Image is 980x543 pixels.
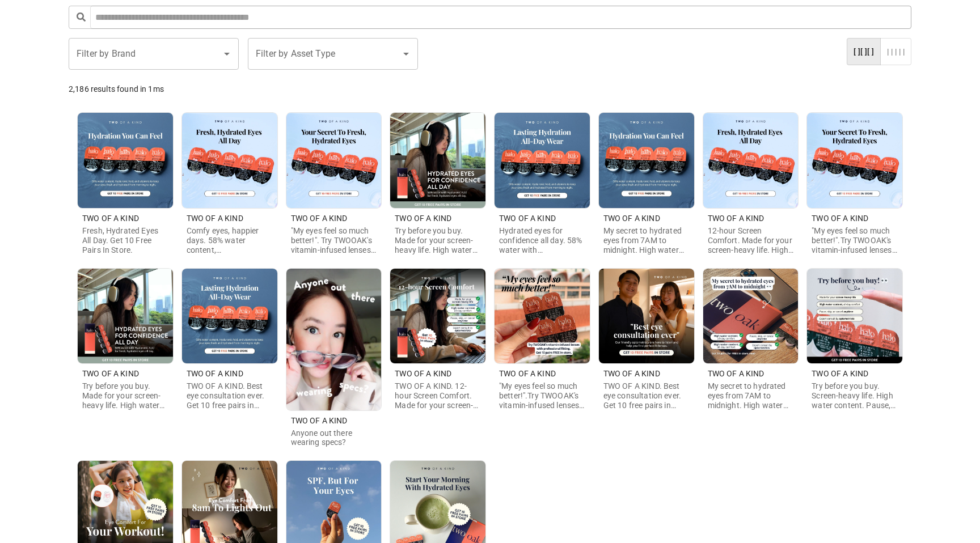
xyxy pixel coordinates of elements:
img: Image [286,269,382,410]
img: Image [599,113,694,208]
img: Image [703,269,799,364]
span: TWO OF A KIND [812,369,868,378]
span: TWO OF A KIND. Best eye consultation ever. Get 10 free pairs in store. [603,381,681,419]
span: TWO OF A KIND [291,214,348,223]
img: Image [78,269,173,364]
span: TWO OF A KIND. 12-hour Screen Comfort. Made for your screen-heavy life. High water content, all-d... [395,381,480,476]
span: Fresh, Hydrated Eyes All Day. Get 10 Free Pairs In Store. [82,226,158,254]
span: "My eyes feel so much better!". Try TWOOAK's vitamin-infused lenses with professional fitting. Ge... [291,226,376,283]
span: "My eyes feel so much better!".Try TWOOAK's vitamin-infused lenses with professional fitting.Get ... [812,226,897,283]
span: TWO OF A KIND [395,214,451,223]
img: Image [286,113,382,208]
span: "My eyes feel so much better!".Try TWOOAK's vitamin-infused lenses with professional fitting.Get ... [499,381,584,438]
img: Image [807,269,902,364]
span: TWO OF A KIND [395,369,451,378]
img: Image [182,113,277,208]
span: My secret to hydrated eyes from 7AM to midnight. High water content, all-day comfort. Pause, skip... [603,226,688,321]
span: TWO OF A KIND [603,214,660,223]
span: TWO OF A KIND [187,214,243,223]
img: Image [807,113,902,208]
span: TWO OF A KIND [708,214,764,223]
span: Try before you buy. Made for your screen-heavy life. High water content, all-day comfort. Pause, ... [82,381,167,466]
button: masonry layout [880,38,911,66]
span: Hydrated eyes for confidence all day. 58% water with [MEDICAL_DATA] for fresh, hydrated eyes all ... [499,226,584,292]
span: Try before you buy. Screen-heavy life. High water content. Pause, skip, or cancel anytime. Expert... [812,381,895,448]
button: Open [219,46,235,62]
img: Image [390,113,485,208]
img: Image [390,269,485,364]
img: Image [703,113,799,208]
img: Image [495,269,590,364]
span: 12-hour Screen Comfort. Made for your screen-heavy life. High water content, all-day comfort. Pau... [708,226,793,311]
span: TWO OF A KIND [708,369,764,378]
span: TWO OF A KIND [603,369,660,378]
span: 2,186 results found in 1ms [69,84,164,94]
button: card layout [847,38,881,66]
span: My secret to hydrated eyes from 7AM to midnight. High water content, all-day comfort. Pause, skip... [708,381,793,476]
span: TWO OF A KIND [187,369,243,378]
span: TWO OF A KIND [499,369,556,378]
img: Image [495,113,590,208]
img: Image [599,269,694,364]
div: layout toggle [847,38,911,66]
span: TWO OF A KIND [812,214,868,223]
img: Image [182,269,277,364]
img: Image [78,113,173,208]
span: TWO OF A KIND. Best eye consultation ever. Get 10 free pairs in store. [187,381,264,419]
span: TWO OF A KIND [82,214,139,223]
span: Try before you buy. Made for your screen-heavy life. High water content, all-day comfort. Pause, ... [395,226,480,311]
button: Open [398,46,414,62]
span: Anyone out there wearing specs? [291,429,352,447]
span: TWO OF A KIND [499,214,556,223]
span: TWO OF A KIND [82,369,139,378]
span: TWO OF A KIND [291,416,348,425]
span: Comfy eyes, happier days. 58% water content, [MEDICAL_DATA], and vitamins to keep your eyes fresh... [187,226,272,302]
